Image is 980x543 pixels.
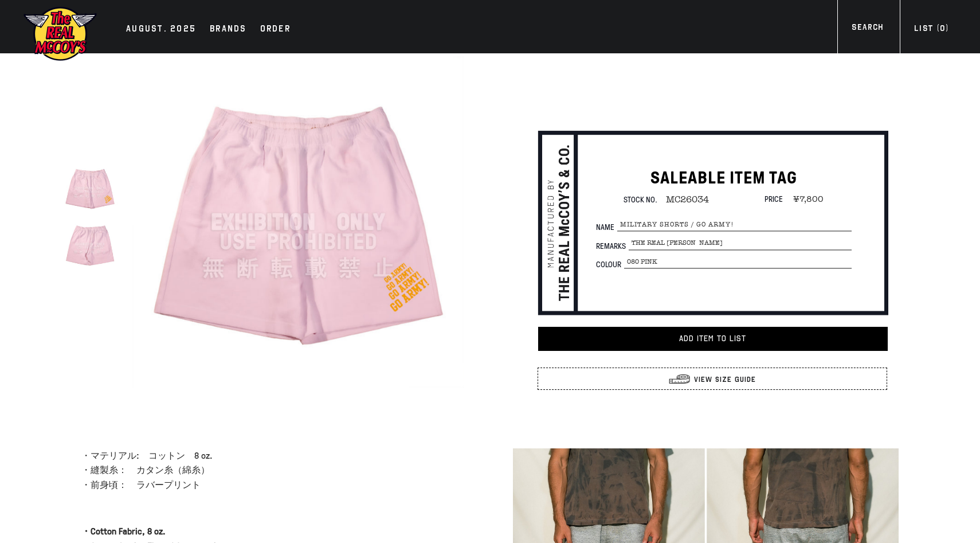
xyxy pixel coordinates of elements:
[900,22,963,38] a: List (0)
[852,21,883,37] div: Search
[629,237,852,250] span: The Real [PERSON_NAME]
[81,448,467,493] p: ・マテリアル: コットン 8 oz. ・縫製糸： カタン糸（綿糸） ・前身頃： ラバープリント
[914,22,948,38] div: List ( )
[260,22,291,38] div: Order
[210,22,246,38] div: Brands
[596,260,624,268] span: Colour
[617,219,852,232] span: MILITARY SHORTS / GO ARMY!
[624,256,852,268] span: 080 PINK
[837,21,897,37] a: Search
[596,224,617,232] span: Name
[785,194,824,205] span: ¥7,800
[132,56,464,388] img: MILITARY SHORTS / GO ARMY!
[538,327,888,351] button: Add item to List
[23,6,97,62] img: mccoys-exhibition
[120,22,202,38] a: AUGUST. 2025
[62,161,118,217] img: MILITARY SHORTS / GO ARMY!
[940,24,945,33] span: 0
[126,22,196,38] div: AUGUST. 2025
[765,194,783,205] span: Price
[596,167,852,189] h1: SALEABLE ITEM TAG
[679,334,746,343] span: Add item to List
[62,216,118,272] img: MILITARY SHORTS / GO ARMY!
[130,53,467,391] div: true
[691,374,756,385] span: View Size Guide
[596,242,629,250] span: Remarks
[254,22,296,38] a: Order
[624,194,657,205] span: Stock No.
[657,195,709,205] span: MC26034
